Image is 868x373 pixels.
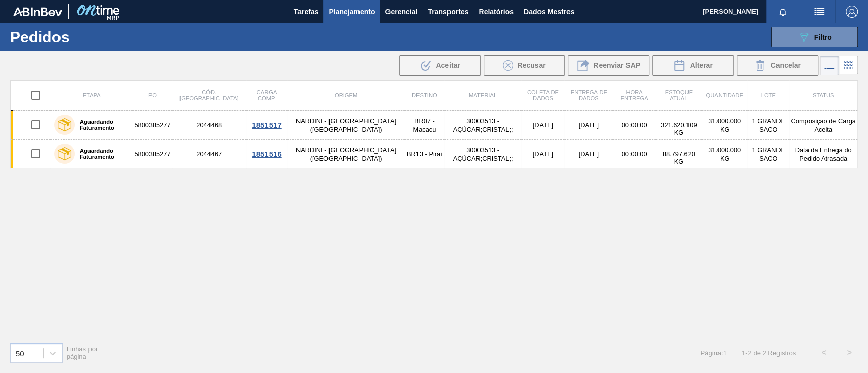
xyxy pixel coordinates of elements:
font: 30003513 - AÇÚCAR;CRISTAL;; [453,146,513,162]
font: 31.000.000 KG [708,117,741,133]
font: 1851517 [252,121,281,129]
font: Aceitar [436,61,460,70]
font: Dados Mestres [524,8,575,16]
font: [PERSON_NAME] [703,8,758,15]
font: 2044468 [196,121,222,129]
font: - [745,349,747,357]
font: 1 GRANDE SACO [752,146,785,162]
font: NARDINI - [GEOGRAPHIC_DATA] ([GEOGRAPHIC_DATA]) [296,117,396,133]
font: Filtro [814,33,832,41]
div: Aceitar [399,55,481,76]
font: Aguardando Faturamento [80,148,114,160]
font: Reenviar SAP [593,61,640,70]
button: < [811,340,836,365]
font: [DATE] [533,121,553,129]
font: Pedidos [10,28,70,45]
div: Alterar Pedido [652,55,734,76]
font: Quantidade [706,92,743,98]
font: Status [813,92,834,98]
font: Transportes [428,8,468,16]
font: de [753,349,760,357]
font: 31.000.000 KG [708,146,741,162]
font: Cód. [GEOGRAPHIC_DATA] [179,89,238,101]
font: Composição de Carga Aceita [791,117,855,133]
font: Cancelar [770,61,800,70]
font: Planejamento [328,8,375,16]
font: Gerencial [385,8,417,16]
font: 5800385277 [134,150,170,158]
font: 00:00:00 [621,150,647,158]
font: [DATE] [579,150,599,158]
font: Material [469,92,497,98]
font: : [721,349,723,357]
font: 00:00:00 [621,121,647,129]
font: PO [148,92,157,98]
img: TNhmsLtSVTkK8tSr43FrP2fwEKptu5GPRR3wAAAABJRU5ErkJggg== [13,7,62,16]
font: 1 GRANDE SACO [752,117,785,133]
font: 2 [747,349,751,357]
div: Cancelar Pedidos em Massa [737,55,818,76]
font: BR13 - Piraí [407,150,442,158]
img: Sair [846,6,858,18]
font: Alterar [690,61,712,70]
button: > [836,340,862,365]
font: 2044467 [196,150,222,158]
div: Visão em Cartões [839,56,858,75]
font: Registros [768,349,796,357]
button: Alterar [652,55,734,76]
button: Filtro [771,27,858,47]
font: 1 [723,349,726,357]
font: 30003513 - AÇÚCAR;CRISTAL;; [453,117,513,133]
button: Cancelar [737,55,818,76]
font: Linhas por página [67,345,98,360]
font: NARDINI - [GEOGRAPHIC_DATA] ([GEOGRAPHIC_DATA]) [296,146,396,162]
font: < [821,348,826,357]
img: ações do usuário [813,6,825,18]
font: Relatórios [478,8,513,16]
button: Notificações [766,5,799,19]
font: Recusar [517,61,545,70]
font: Tarefas [294,8,319,16]
font: 88.797.620 KG [663,150,695,165]
div: Recusar [484,55,565,76]
div: Reenviar SAP [568,55,649,76]
font: Origem [335,92,357,98]
font: 5800385277 [134,121,170,129]
font: 1851516 [252,150,281,158]
font: [DATE] [533,150,553,158]
font: Página [700,349,721,357]
font: Coleta de dados [527,89,559,101]
font: Hora Entrega [620,89,648,101]
font: BR07 - Macacu [413,117,436,133]
font: 321.620.109 KG [661,121,697,137]
font: Data da Entrega do Pedido Atrasada [795,146,851,162]
div: Visão em Lista [820,56,839,75]
font: 50 [16,349,24,357]
a: Aguardando Faturamento58003852772044468NARDINI - [GEOGRAPHIC_DATA] ([GEOGRAPHIC_DATA])BR07 - Maca... [11,111,858,140]
font: 1 [742,349,745,357]
font: [DATE] [579,121,599,129]
font: Carga Comp. [257,89,277,101]
font: Etapa [83,92,101,98]
a: Aguardando Faturamento58003852772044467NARDINI - [GEOGRAPHIC_DATA] ([GEOGRAPHIC_DATA])BR13 - Pira... [11,140,858,168]
font: Aguardando Faturamento [80,119,114,131]
font: > [847,348,851,357]
font: Lote [761,92,775,98]
font: Destino [412,92,437,98]
font: Estoque atual [665,89,693,101]
font: 2 [762,349,766,357]
font: Entrega de dados [571,89,607,101]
